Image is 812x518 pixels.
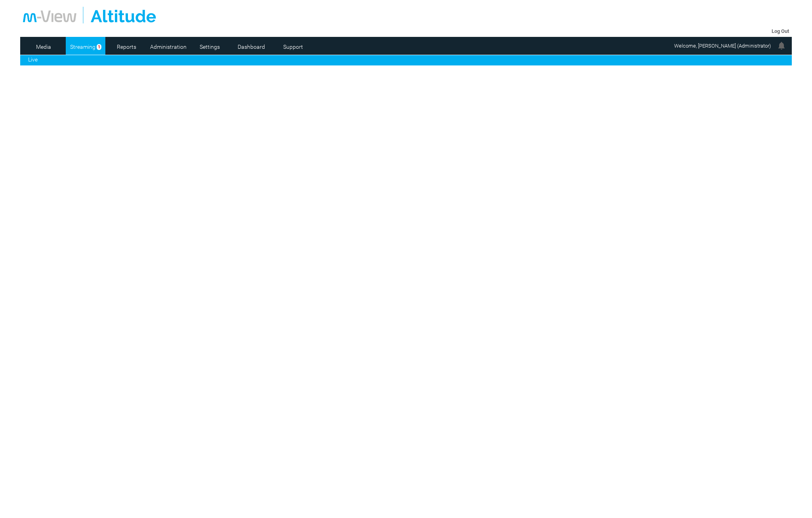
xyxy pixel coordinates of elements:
[772,28,789,34] a: Log Out
[191,41,229,53] a: Settings
[674,43,771,49] span: Welcome, [PERSON_NAME] (Administrator)
[107,41,146,53] a: Reports
[232,41,271,53] a: Dashboard
[97,44,101,50] span: 1
[24,41,63,53] a: Media
[66,41,99,53] a: Streaming
[777,41,786,50] img: bell24.png
[149,41,187,53] a: Administration
[274,41,312,53] a: Support
[28,56,38,63] a: Live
